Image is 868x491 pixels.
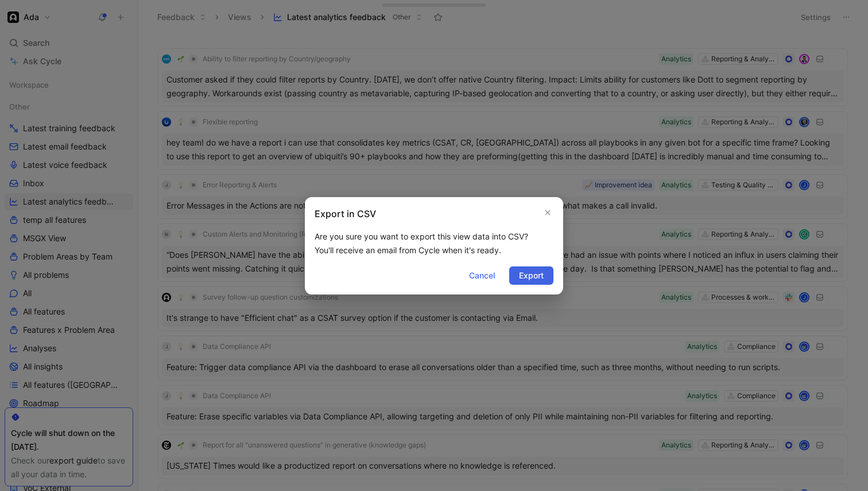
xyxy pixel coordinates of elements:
span: Export [519,269,544,282]
span: Cancel [469,269,495,282]
div: Are you sure you want to export this view data into CSV? You'll receive an email from Cycle when ... [315,230,553,257]
h2: Export in CSV [315,207,376,221]
button: Export [509,266,553,285]
button: Cancel [459,266,505,285]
